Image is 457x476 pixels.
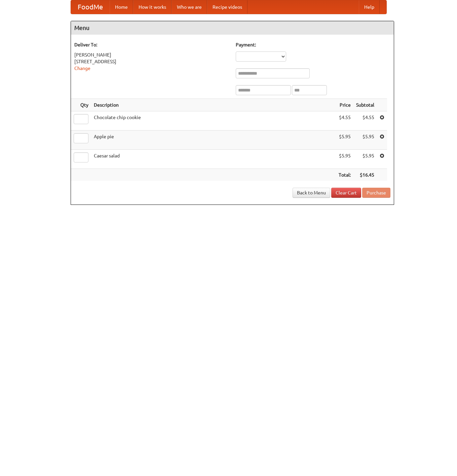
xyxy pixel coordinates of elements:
[353,169,377,181] th: $16.45
[91,131,336,150] td: Apple pie
[71,0,110,14] a: FoodMe
[236,41,390,48] h5: Payment:
[172,0,207,14] a: Who we are
[71,21,394,35] h4: Menu
[91,99,336,111] th: Description
[133,0,172,14] a: How it works
[91,150,336,169] td: Caesar salad
[336,150,353,169] td: $5.95
[74,51,229,58] div: [PERSON_NAME]
[336,99,353,111] th: Price
[293,188,330,198] a: Back to Menu
[74,41,229,48] h5: Deliver To:
[91,111,336,131] td: Chocolate chip cookie
[331,188,361,198] a: Clear Cart
[359,0,380,14] a: Help
[336,131,353,150] td: $5.95
[110,0,133,14] a: Home
[336,169,353,181] th: Total:
[336,111,353,131] td: $4.55
[353,150,377,169] td: $5.95
[353,131,377,150] td: $5.95
[74,66,90,71] a: Change
[353,111,377,131] td: $4.55
[207,0,247,14] a: Recipe videos
[362,188,390,198] button: Purchase
[353,99,377,111] th: Subtotal
[71,99,91,111] th: Qty
[74,58,229,65] div: [STREET_ADDRESS]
